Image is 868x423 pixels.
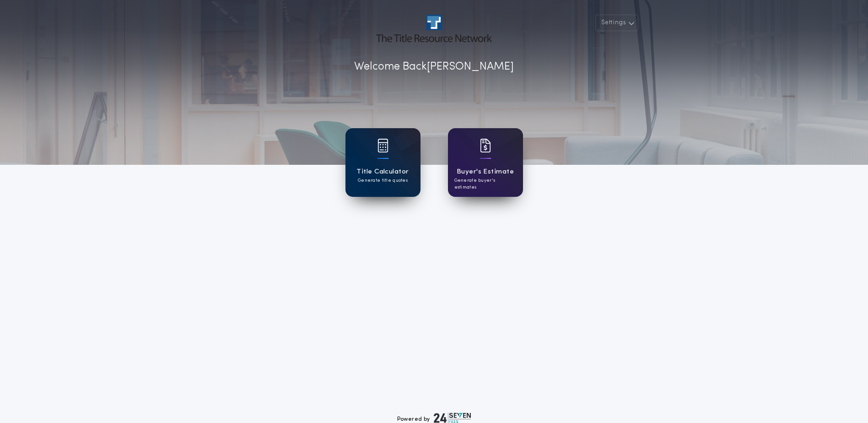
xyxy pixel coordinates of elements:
[595,15,638,31] button: Settings
[354,59,514,75] p: Welcome Back [PERSON_NAME]
[480,139,491,152] img: card icon
[376,15,491,42] img: account-logo
[358,177,408,184] p: Generate title quotes
[377,139,388,152] img: card icon
[457,167,514,177] h1: Buyer's Estimate
[356,167,409,177] h1: Title Calculator
[454,177,517,191] p: Generate buyer's estimates
[345,128,421,197] a: card iconTitle CalculatorGenerate title quotes
[448,128,523,197] a: card iconBuyer's EstimateGenerate buyer's estimates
